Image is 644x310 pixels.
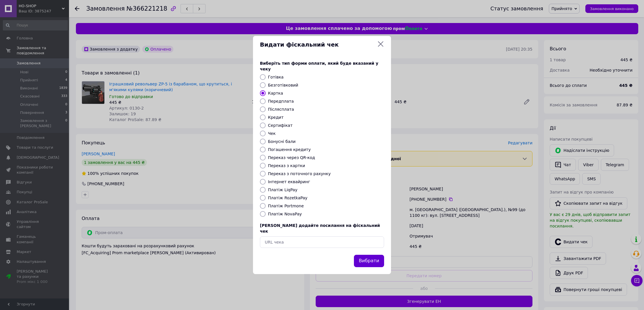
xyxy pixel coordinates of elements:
[268,179,310,184] label: Інтернет еквайринг
[354,255,384,267] button: Вибрати
[268,163,305,168] label: Переказ з картки
[260,41,375,49] span: Видати фіскальний чек
[268,123,293,128] label: Сертифікат
[268,139,296,144] label: Бонусні бали
[268,131,276,136] label: Чек
[260,61,378,71] span: Виберіть тип форми оплати, який буде вказаний у чеку
[260,236,384,248] input: URL чека
[268,147,311,152] label: Погашення кредиту
[268,99,294,104] label: Передплата
[268,187,297,192] label: Платіж LiqPay
[268,204,304,208] label: Платіж Portmone
[268,115,283,120] label: Кредит
[260,223,380,234] span: [PERSON_NAME] додайте посилання на фіскальний чек
[268,171,331,176] label: Переказ з поточного рахунку
[268,212,302,216] label: Платіж NovaPay
[268,75,283,79] label: Готівка
[268,91,283,95] label: Картка
[268,196,307,200] label: Платіж RozetkaPay
[268,107,294,112] label: Післясплата
[268,155,315,160] label: Переказ через QR-код
[268,83,298,87] label: Безготівковий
